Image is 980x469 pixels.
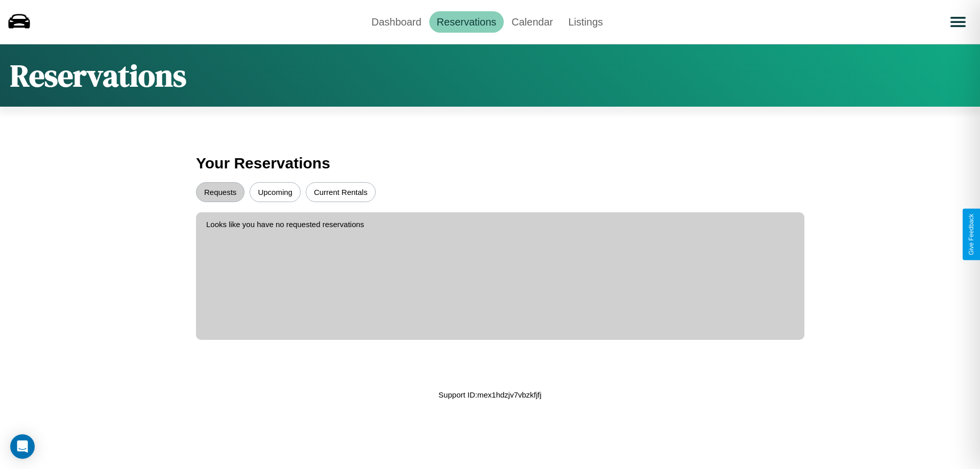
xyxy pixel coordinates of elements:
[968,214,975,255] div: Give Feedback
[429,11,504,33] a: Reservations
[196,182,244,202] button: Requests
[504,11,560,33] a: Calendar
[438,388,542,402] p: Support ID: mex1hdzjv7vbzkfjfj
[10,55,186,96] h1: Reservations
[250,182,301,202] button: Upcoming
[196,150,784,177] h3: Your Reservations
[944,8,972,36] button: Open menu
[306,182,376,202] button: Current Rentals
[10,434,35,459] div: Open Intercom Messenger
[364,11,429,33] a: Dashboard
[206,217,794,231] p: Looks like you have no requested reservations
[560,11,610,33] a: Listings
